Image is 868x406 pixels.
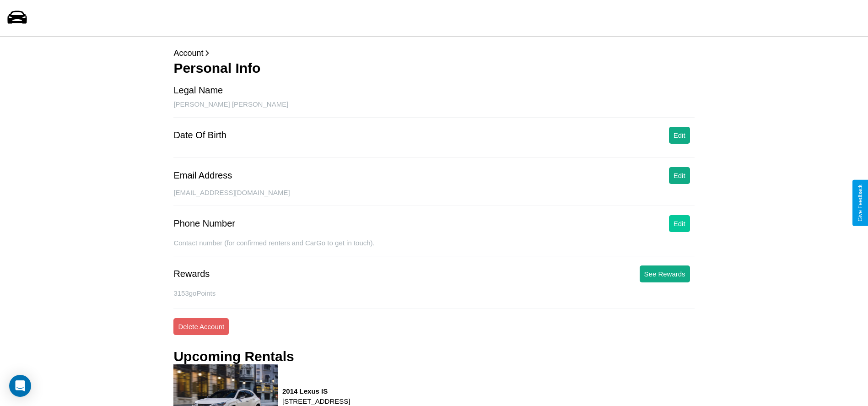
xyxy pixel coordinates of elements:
h3: Personal Info [173,60,694,76]
div: Date Of Birth [173,130,226,141]
div: Contact number (for confirmed renters and CarGo to get in touch). [173,239,694,256]
h3: Upcoming Rentals [173,349,294,364]
p: Account [173,46,694,60]
div: [EMAIL_ADDRESS][DOMAIN_NAME] [173,189,694,206]
button: Edit [669,167,690,184]
h3: 2014 Lexus IS [282,387,350,395]
div: Email Address [173,170,232,181]
div: [PERSON_NAME] [PERSON_NAME] [173,100,694,118]
div: Give Feedback [857,184,863,222]
div: Open Intercom Messenger [9,375,31,397]
div: Legal Name [173,85,223,96]
p: 3153 goPoints [173,287,694,299]
button: Edit [669,127,690,144]
div: Phone Number [173,218,235,229]
button: Delete Account [173,318,229,335]
button: Edit [669,215,690,232]
div: Rewards [173,269,210,279]
button: See Rewards [640,265,690,282]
